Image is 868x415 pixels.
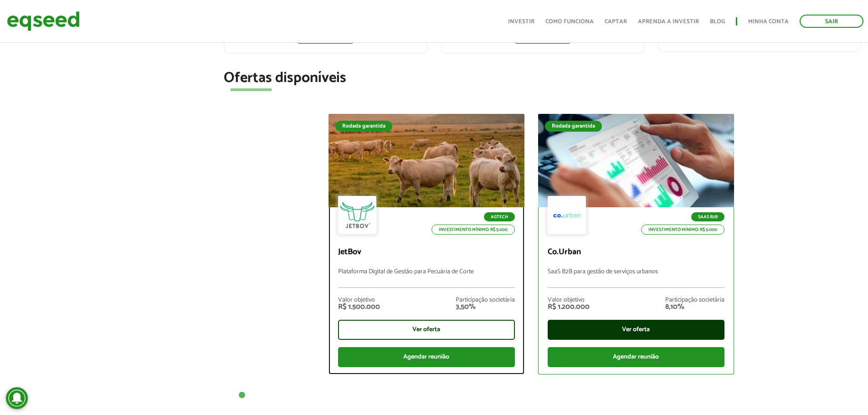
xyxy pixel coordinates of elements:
[338,303,380,311] div: R$ 1.500.000
[748,19,789,25] a: Minha conta
[665,297,724,303] div: Participação societária
[665,303,724,311] div: 8,10%
[548,268,724,288] p: SaaS B2B para gestão de serviços urbanos
[338,320,515,340] div: Ver oferta
[638,19,699,25] a: Aprenda a investir
[545,121,602,132] div: Rodada garantida
[329,114,524,374] a: Rodada garantida Agtech Investimento mínimo: R$ 5.000 JetBov Plataforma Digital de Gestão para Pe...
[548,297,590,303] div: Valor objetivo
[237,391,247,400] button: 1 of 1
[548,320,724,340] div: Ver oferta
[641,225,724,235] p: Investimento mínimo: R$ 5.000
[545,19,594,25] a: Como funciona
[548,303,590,311] div: R$ 1.200.000
[548,347,724,367] div: Agendar reunião
[484,212,515,221] p: Agtech
[338,268,515,288] p: Plataforma Digital de Gestão para Pecuária de Corte
[224,70,861,86] h2: Ofertas disponíveis
[335,121,392,132] div: Rodada garantida
[710,19,725,25] a: Blog
[548,247,724,257] p: Co.Urban
[691,212,724,221] p: SaaS B2B
[456,297,515,303] div: Participação societária
[431,225,515,235] p: Investimento mínimo: R$ 5.000
[508,19,534,25] a: Investir
[456,303,515,311] div: 3,50%
[338,297,380,303] div: Valor objetivo
[338,247,515,257] p: JetBov
[800,15,863,28] a: Sair
[338,347,515,367] div: Agendar reunião
[605,19,627,25] a: Captar
[7,9,80,33] img: EqSeed
[538,114,734,374] a: Rodada garantida SaaS B2B Investimento mínimo: R$ 5.000 Co.Urban SaaS B2B para gestão de serviços...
